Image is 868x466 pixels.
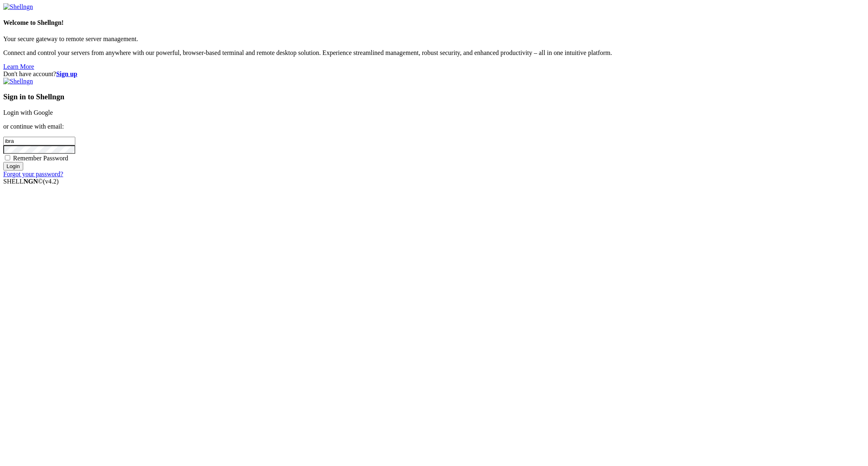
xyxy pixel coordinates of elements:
[3,123,865,130] p: or continue with email:
[3,3,33,11] img: Shellngn
[3,137,75,145] input: Email address
[3,109,53,116] a: Login with Google
[43,178,59,185] span: 4.2.0
[5,155,10,160] input: Remember Password
[3,70,865,78] div: Don't have account?
[56,70,77,77] a: Sign up
[3,178,59,185] span: SHELL ©
[3,92,865,101] h3: Sign in to Shellngn
[3,19,865,26] h4: Welcome to Shellngn!
[3,63,34,70] a: Learn More
[3,171,63,177] a: Forgot your password?
[24,178,38,185] b: NGN
[13,155,68,162] span: Remember Password
[3,78,33,85] img: Shellngn
[3,35,865,43] p: Your secure gateway to remote server management.
[3,162,23,171] input: Login
[3,49,865,57] p: Connect and control your servers from anywhere with our powerful, browser-based terminal and remo...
